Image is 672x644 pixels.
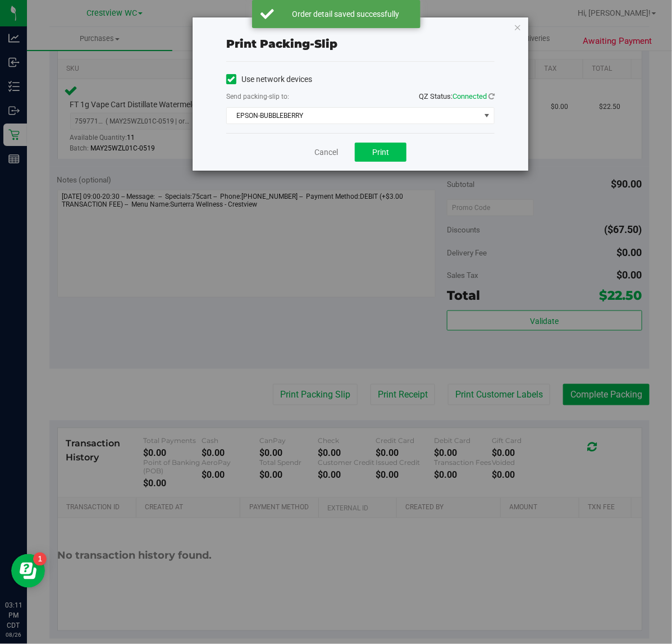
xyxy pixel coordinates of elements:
button: Print [355,143,406,162]
div: Order detail saved successfully [280,8,412,20]
span: QZ Status: [419,92,495,101]
span: EPSON-BUBBLEBERRY [227,108,480,124]
span: Print packing-slip [226,37,337,51]
iframe: Resource center unread badge [33,552,47,566]
label: Use network devices [226,74,312,85]
span: Print [372,148,389,157]
label: Send packing-slip to: [226,92,289,102]
iframe: Resource center [11,554,45,588]
span: Connected [452,92,487,101]
a: Cancel [314,147,338,158]
span: select [480,108,494,124]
